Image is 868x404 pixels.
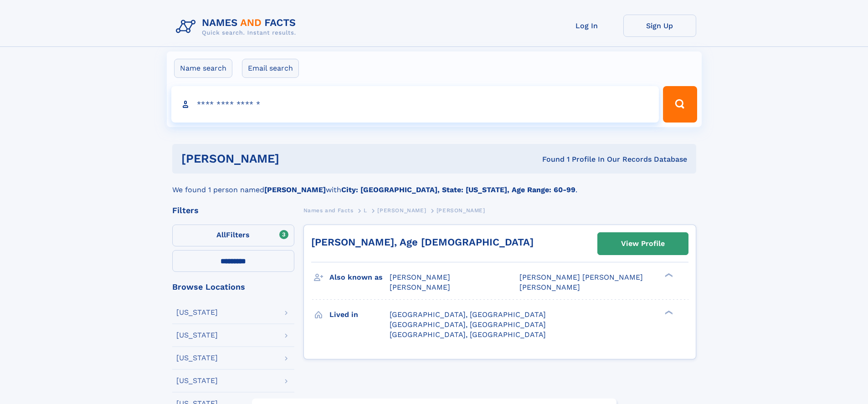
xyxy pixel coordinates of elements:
[663,309,673,315] div: ❯
[390,310,546,319] span: [GEOGRAPHIC_DATA], [GEOGRAPHIC_DATA]
[550,15,623,37] a: Log In
[242,59,299,78] label: Email search
[264,185,326,194] b: [PERSON_NAME]
[172,206,294,215] div: Filters
[174,59,232,78] label: Name search
[171,86,659,123] input: search input
[311,236,534,248] a: [PERSON_NAME], Age [DEMOGRAPHIC_DATA]
[176,354,218,362] div: [US_STATE]
[377,205,426,216] a: [PERSON_NAME]
[172,174,696,195] div: We found 1 person named with .
[519,273,643,281] span: [PERSON_NAME] [PERSON_NAME]
[411,154,687,164] div: Found 1 Profile In Our Records Database
[303,205,354,216] a: Names and Facts
[390,283,450,291] span: [PERSON_NAME]
[364,207,367,214] span: L
[329,270,390,285] h3: Also known as
[181,153,411,164] h1: [PERSON_NAME]
[390,320,546,329] span: [GEOGRAPHIC_DATA], [GEOGRAPHIC_DATA]
[176,332,218,339] div: [US_STATE]
[377,207,426,214] span: [PERSON_NAME]
[172,225,294,246] label: Filters
[623,15,696,37] a: Sign Up
[621,233,665,254] div: View Profile
[364,205,367,216] a: L
[176,309,218,316] div: [US_STATE]
[390,330,546,339] span: [GEOGRAPHIC_DATA], [GEOGRAPHIC_DATA]
[176,377,218,384] div: [US_STATE]
[216,230,226,239] span: All
[598,233,688,255] a: View Profile
[663,272,673,278] div: ❯
[390,273,450,281] span: [PERSON_NAME]
[437,207,485,214] span: [PERSON_NAME]
[172,283,294,291] div: Browse Locations
[663,86,697,123] button: Search Button
[341,185,575,194] b: City: [GEOGRAPHIC_DATA], State: [US_STATE], Age Range: 60-99
[519,283,580,291] span: [PERSON_NAME]
[172,15,303,39] img: Logo Names and Facts
[329,307,390,322] h3: Lived in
